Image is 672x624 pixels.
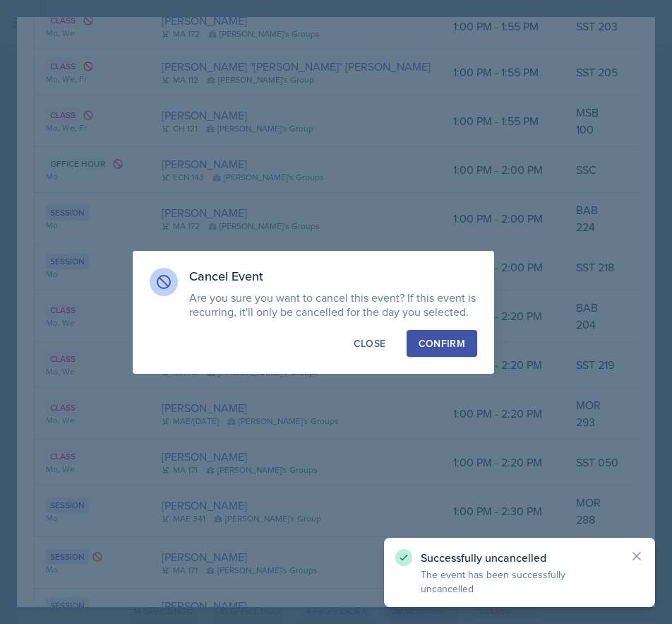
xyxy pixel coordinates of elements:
[189,268,477,285] h3: Cancel Event
[407,330,477,357] button: Confirm
[421,567,618,596] p: The event has been successfully uncancelled
[342,330,398,357] button: Close
[421,551,618,565] p: Successfully uncancelled
[419,336,465,351] div: Confirm
[354,336,386,351] div: Close
[189,290,477,319] p: Are you sure you want to cancel this event? If this event is recurring, it'll only be cancelled f...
